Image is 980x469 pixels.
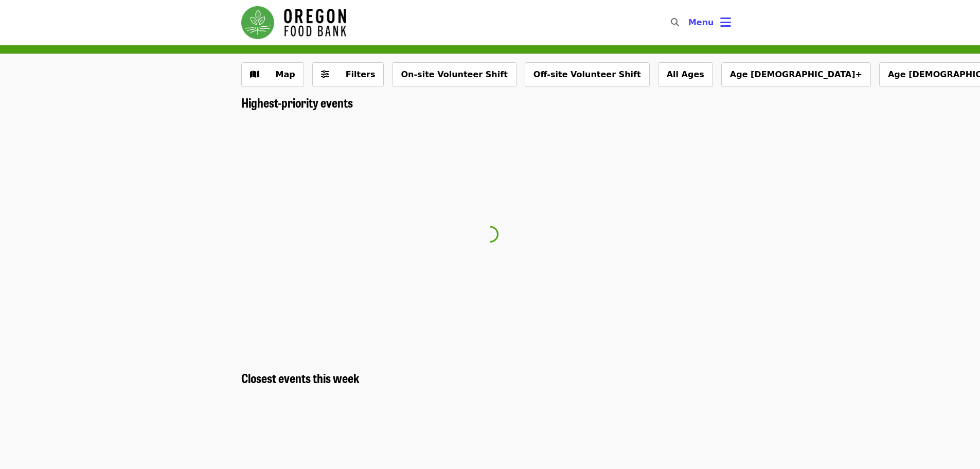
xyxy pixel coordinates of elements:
i: sliders-h icon [321,70,329,79]
div: Highest-priority events [233,95,747,110]
span: Closest events this week [241,369,360,387]
span: Map [276,70,295,79]
span: Menu [688,18,714,27]
button: Off-site Volunteer Shift [525,62,650,87]
div: Closest events this week [233,371,747,386]
button: Filters (0 selected) [312,62,384,87]
button: On-site Volunteer Shift [392,62,516,87]
a: Highest-priority events [241,95,353,110]
button: All Ages [658,62,713,87]
button: Age [DEMOGRAPHIC_DATA]+ [721,62,871,87]
span: Highest-priority events [241,93,353,111]
button: Toggle account menu [680,10,739,35]
img: Oregon Food Bank - Home [241,6,346,39]
i: map icon [250,70,259,79]
input: Search [685,10,693,35]
i: search icon [671,18,679,27]
span: Filters [346,70,376,79]
i: bars icon [720,15,731,30]
button: Show map view [241,62,304,87]
a: Closest events this week [241,371,360,386]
